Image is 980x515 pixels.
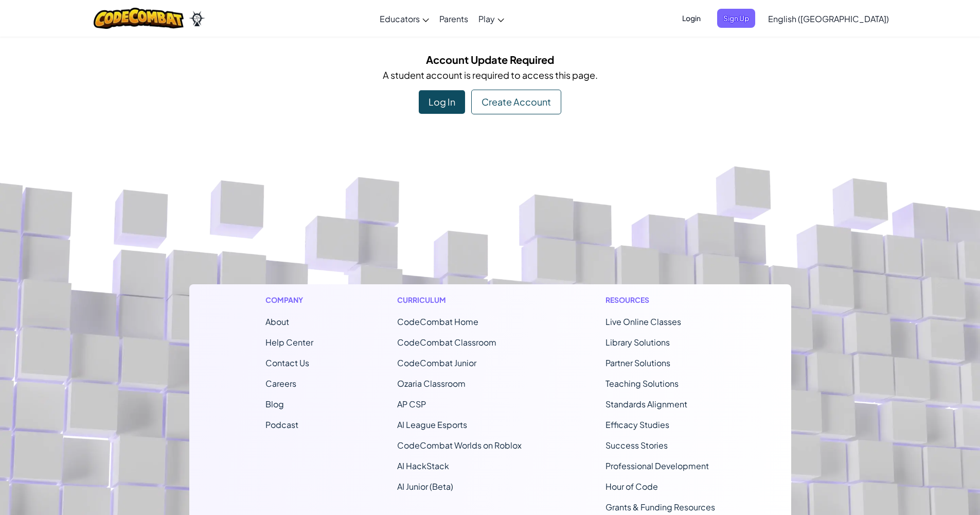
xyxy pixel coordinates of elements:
a: English ([GEOGRAPHIC_DATA]) [763,5,894,32]
a: Library Solutions [605,337,670,348]
a: Podcast [265,419,298,430]
a: Blog [265,399,284,409]
h1: Curriculum [397,295,522,305]
a: Hour of Code [605,481,658,492]
a: About [265,316,289,327]
a: Grants & Funding Resources [605,502,715,512]
a: Teaching Solutions [605,378,679,389]
a: Efficacy Studies [605,419,669,430]
span: English ([GEOGRAPHIC_DATA]) [768,13,889,24]
div: Log In [419,90,465,114]
h5: Account Update Required [197,51,783,67]
p: A student account is required to access this page. [197,67,783,82]
a: CodeCombat Worlds on Roblox [397,440,522,451]
div: Create Account [471,90,561,114]
a: AI League Esports [397,419,467,430]
a: Live Online Classes [605,316,681,327]
a: Standards Alignment [605,399,687,409]
a: Careers [265,378,296,389]
span: Educators [380,13,420,24]
span: Play [478,13,495,24]
a: AP CSP [397,399,426,409]
button: Login [676,9,707,28]
a: Professional Development [605,460,709,471]
a: CodeCombat Junior [397,357,476,368]
a: Parents [434,5,473,32]
a: Educators [375,5,434,32]
img: Ozaria [189,11,205,26]
a: AI HackStack [397,460,449,471]
a: Help Center [265,337,313,348]
h1: Company [265,295,313,305]
span: CodeCombat Home [397,316,478,327]
button: Sign Up [717,9,755,28]
a: AI Junior (Beta) [397,481,453,492]
a: CodeCombat Classroom [397,337,496,348]
a: Play [473,5,509,32]
a: Success Stories [605,440,668,451]
h1: Resources [605,295,715,305]
a: Ozaria Classroom [397,378,466,389]
a: Partner Solutions [605,357,670,368]
span: Contact Us [265,357,309,368]
img: CodeCombat logo [94,8,184,29]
